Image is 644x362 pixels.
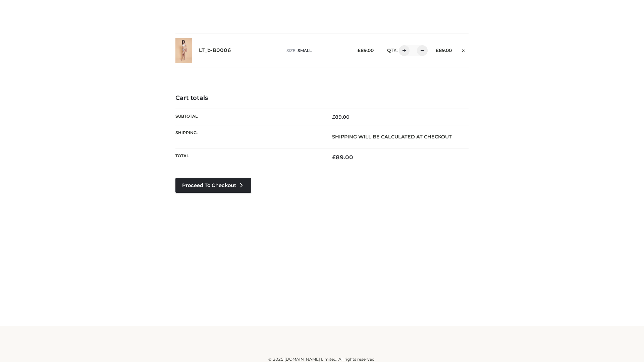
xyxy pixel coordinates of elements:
[286,48,347,54] p: size :
[358,48,374,53] bdi: 89.00
[332,134,452,140] strong: Shipping will be calculated at checkout
[380,45,425,56] div: QTY:
[175,125,322,148] th: Shipping:
[436,48,439,53] span: £
[436,48,452,53] bdi: 89.00
[199,47,231,54] a: LT_b-B0006
[175,109,322,125] th: Subtotal
[175,148,322,166] th: Total
[332,154,336,161] span: £
[298,48,312,53] span: SMALL
[332,154,353,161] bdi: 89.00
[175,95,469,102] h4: Cart totals
[175,178,251,193] a: Proceed to Checkout
[332,114,350,120] bdi: 89.00
[459,45,469,54] a: Remove this item
[332,114,335,120] span: £
[358,48,361,53] span: £
[175,38,192,63] img: LT_b-B0006 - SMALL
